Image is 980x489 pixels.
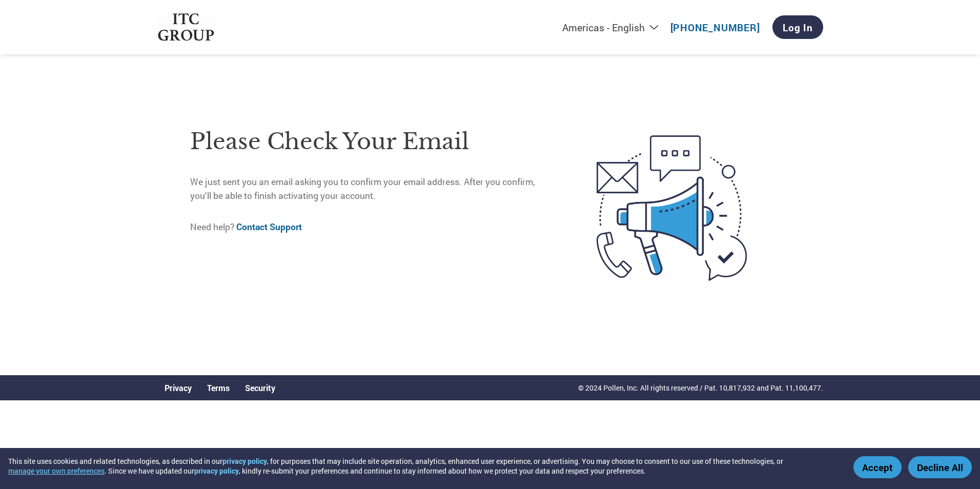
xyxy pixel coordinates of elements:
[8,466,105,476] button: manage your own preferences
[222,456,267,466] a: privacy policy
[578,382,823,393] p: © 2024 Pollen, Inc. All rights reserved / Pat. 10,817,932 and Pat. 11,100,477.
[670,21,760,34] a: [PHONE_NUMBER]
[772,15,823,39] a: Log In
[190,220,554,234] p: Need help?
[853,456,902,478] button: Accept
[190,125,554,158] h1: Please check your email
[245,382,275,393] a: Security
[236,221,302,233] a: Contact Support
[207,382,230,393] a: Terms
[165,382,192,393] a: Privacy
[8,456,839,476] div: This site uses cookies and related technologies, as described in our , for purposes that may incl...
[554,117,790,299] img: open-email
[157,13,215,42] img: ITC Group
[908,456,972,478] button: Decline All
[190,175,554,202] p: We just sent you an email asking you to confirm your email address. After you confirm, you’ll be ...
[194,466,239,476] a: privacy policy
